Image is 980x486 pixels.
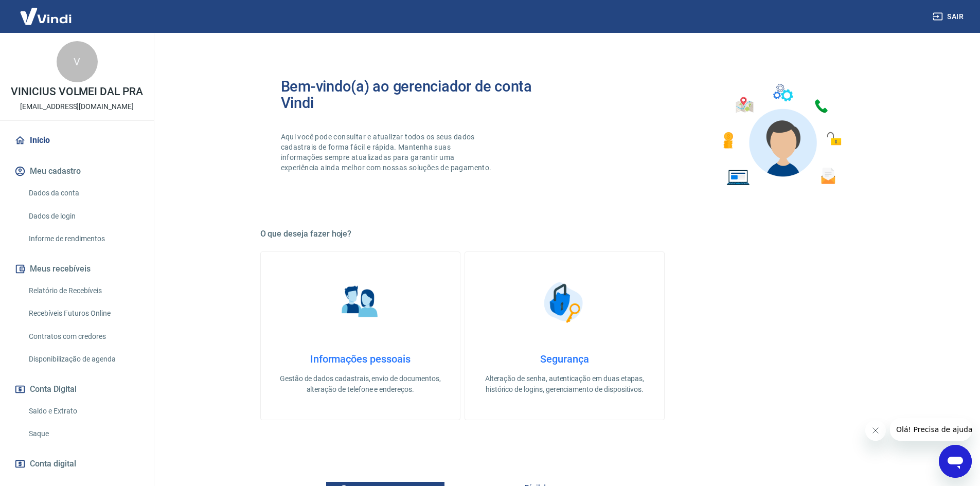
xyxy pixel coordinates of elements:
a: Informe de rendimentos [25,228,141,249]
button: Conta Digital [12,378,141,401]
a: Início [12,129,141,152]
a: Dados da conta [25,183,141,204]
button: Meus recebíveis [12,258,141,280]
a: SegurançaSegurançaAlteração de senha, autenticação em duas etapas, histórico de logins, gerenciam... [465,251,665,420]
span: Olá! Precisa de ajuda? [6,7,86,15]
span: Conta digital [30,457,76,471]
p: Aqui você pode consultar e atualizar todos os seus dados cadastrais de forma fácil e rápida. Mant... [281,132,494,173]
img: Imagem de um avatar masculino com diversos icones exemplificando as funcionalidades do gerenciado... [714,78,849,192]
a: Conta digital [12,453,141,475]
img: Segurança [539,277,590,328]
p: [EMAIL_ADDRESS][DOMAIN_NAME] [20,101,134,112]
p: VINICIUS VOLMEI DAL PRA [11,86,143,97]
a: Disponibilização de agenda [25,349,141,370]
h5: O que deseja fazer hoje? [260,229,869,239]
a: Contratos com credores [25,326,141,347]
div: V [57,41,98,82]
a: Recebíveis Futuros Online [25,303,141,324]
img: Vindi [12,1,79,32]
a: Relatório de Recebíveis [25,280,141,301]
iframe: Mensagem da empresa [890,418,972,441]
iframe: Botão para abrir a janela de mensagens [939,445,972,478]
h4: Informações pessoais [277,353,443,365]
button: Sair [931,7,968,26]
img: Informações pessoais [334,277,386,328]
p: Gestão de dados cadastrais, envio de documentos, alteração de telefone e endereços. [277,373,443,395]
a: Informações pessoaisInformações pessoaisGestão de dados cadastrais, envio de documentos, alteraçã... [260,251,460,420]
a: Saque [25,423,141,444]
p: Alteração de senha, autenticação em duas etapas, histórico de logins, gerenciamento de dispositivos. [482,373,648,395]
iframe: Fechar mensagem [865,420,886,441]
button: Meu cadastro [12,160,141,183]
h4: Segurança [482,353,648,365]
a: Dados de login [25,206,141,227]
a: Saldo e Extrato [25,401,141,422]
h2: Bem-vindo(a) ao gerenciador de conta Vindi [281,78,565,111]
